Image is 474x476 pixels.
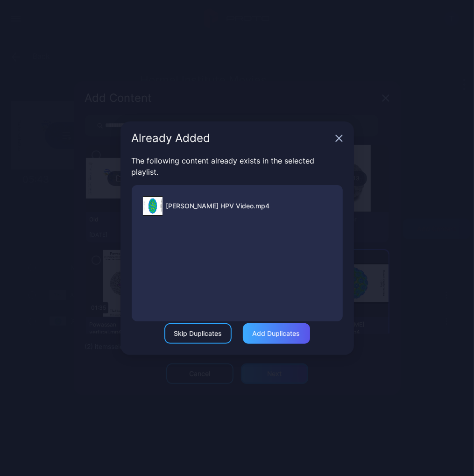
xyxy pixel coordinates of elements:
[166,200,270,212] div: [PERSON_NAME] HPV Video.mp4
[143,196,163,216] img: Thumb
[243,323,310,344] button: Add Duplicates
[253,330,300,337] div: Add Duplicates
[164,323,232,344] button: Skip Duplicates
[174,330,222,337] div: Skip Duplicates
[132,155,343,178] p: The following content already exists in the selected playlist.
[132,133,332,144] div: Already Added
